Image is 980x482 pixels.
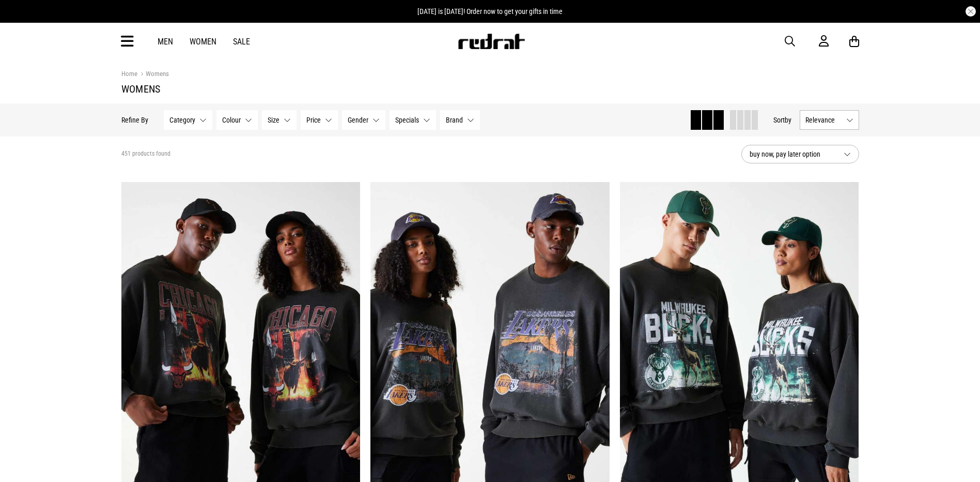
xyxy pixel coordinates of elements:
p: Refine By [121,116,148,124]
span: by [785,116,791,124]
button: Category [164,110,212,130]
span: buy now, pay later option [750,148,835,160]
button: Relevance [800,110,859,130]
a: Womens [137,70,169,80]
img: Redrat logo [457,34,525,49]
a: Women [190,37,216,47]
span: Price [306,116,321,124]
span: Specials [395,116,419,124]
span: Category [169,116,195,124]
a: Home [121,70,137,78]
span: Gender [348,116,368,124]
span: Relevance [805,116,842,124]
span: [DATE] is [DATE]! Order now to get your gifts in time [417,7,563,16]
button: Colour [216,110,258,130]
button: Specials [390,110,436,130]
button: Price [301,110,338,130]
a: Men [158,37,173,47]
h1: Womens [121,83,859,95]
span: Brand [446,116,463,124]
button: Gender [342,110,385,130]
span: Size [268,116,279,124]
span: 451 products found [121,150,170,158]
button: Brand [440,110,480,130]
button: buy now, pay later option [741,145,859,163]
button: Sortby [773,114,791,126]
button: Size [262,110,297,130]
span: Colour [222,116,241,124]
a: Sale [233,37,250,47]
